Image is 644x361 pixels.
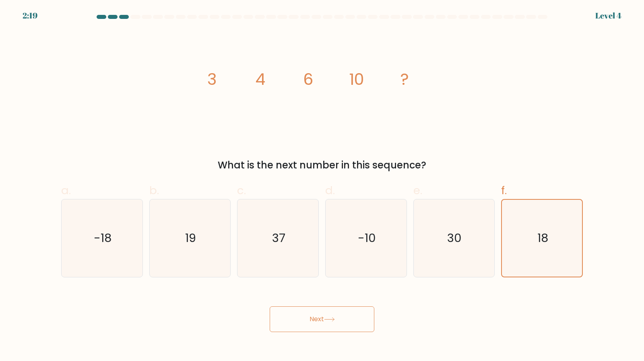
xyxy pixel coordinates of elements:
[207,68,217,90] tspan: 3
[23,10,37,22] div: 2:19
[401,68,409,90] tspan: ?
[237,183,246,198] span: c.
[61,183,71,198] span: a.
[270,306,374,332] button: Next
[303,68,314,90] tspan: 6
[413,183,422,198] span: e.
[325,183,335,198] span: d.
[66,158,578,172] div: What is the next number in this sequence?
[94,230,111,246] text: -18
[272,230,285,246] text: 37
[358,230,376,246] text: -10
[149,183,159,198] span: b.
[448,230,462,246] text: 30
[349,68,364,90] tspan: 10
[537,230,548,246] text: 18
[185,230,196,246] text: 19
[255,68,265,90] tspan: 4
[501,183,507,198] span: f.
[595,10,621,22] div: Level 4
